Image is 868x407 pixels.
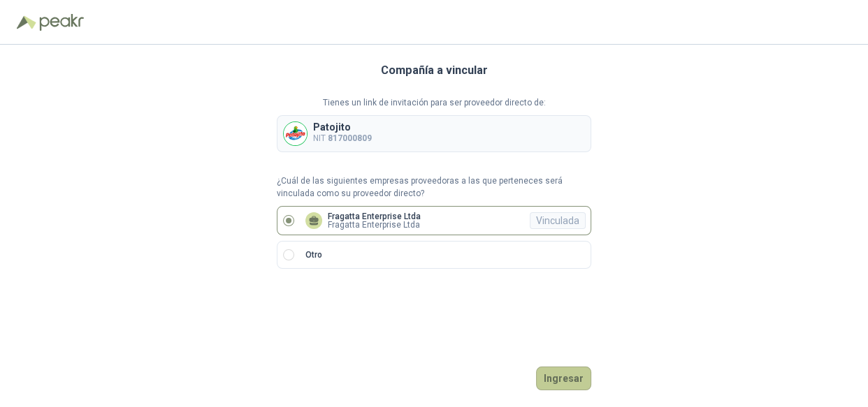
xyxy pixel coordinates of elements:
img: Company Logo [284,122,307,145]
p: Otro [305,249,322,262]
p: ¿Cuál de las siguientes empresas proveedoras a las que perteneces será vinculada como su proveedo... [277,175,591,201]
p: Fragatta Enterprise Ltda [328,221,421,229]
p: Fragatta Enterprise Ltda [328,212,421,221]
button: Ingresar [536,367,591,390]
h3: Compañía a vincular [381,61,488,80]
div: Vinculada [530,212,586,229]
img: Logo [17,15,36,29]
p: NIT [313,132,372,145]
p: Tienes un link de invitación para ser proveedor directo de: [277,96,591,110]
img: Peakr [39,14,84,31]
p: Patojito [313,122,372,132]
b: 817000809 [328,133,372,143]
